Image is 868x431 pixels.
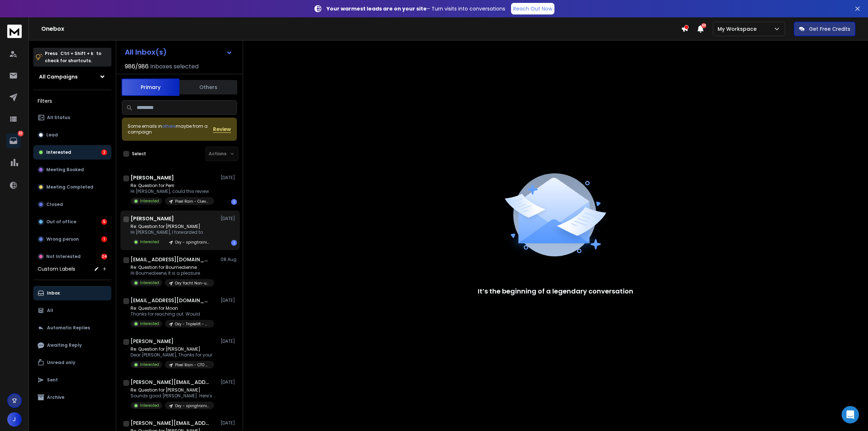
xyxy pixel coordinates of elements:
[131,352,214,358] p: Dear [PERSON_NAME], Thanks for your
[47,394,64,400] p: Archive
[221,175,237,181] p: [DATE]
[478,286,633,296] p: It’s the beginning of a legendary conversation
[46,219,76,225] p: Out of office
[33,69,111,84] button: All Campaigns
[213,126,231,133] button: Review
[140,280,159,286] p: Interested
[38,265,75,272] h3: Custom Labels
[45,50,101,64] p: Press to check for shortcuts.
[7,412,22,427] button: J
[140,321,159,326] p: Interested
[33,215,111,229] button: Out of office5
[131,338,174,345] h1: [PERSON_NAME]
[131,305,214,311] p: Re: Question for Moon
[101,254,107,259] div: 24
[59,49,94,58] span: Ctrl + Shift + k
[47,290,60,296] p: Inbox
[718,25,759,33] p: My Workspace
[221,297,237,303] p: [DATE]
[231,240,237,246] div: 1
[131,229,214,235] p: Hi [PERSON_NAME], I forwarded to
[175,240,210,245] p: Oxy - spingtraining - mkt sales ops
[128,123,213,135] div: Some emails in maybe from a campaign
[33,355,111,370] button: Unread only
[119,45,238,59] button: All Inbox(s)
[46,184,93,190] p: Meeting Completed
[221,338,237,344] p: [DATE]
[7,25,22,38] img: logo
[327,5,505,12] p: – Turn visits into conversations
[33,180,111,194] button: Meeting Completed
[175,199,210,204] p: Pixel Rain - CLevel VP Dir - IT Ops Inno Legal Data Eng Prod
[140,198,159,204] p: Interested
[33,321,111,335] button: Automatic Replies
[140,403,159,408] p: Interested
[132,151,146,157] label: Select
[809,25,850,33] p: Get Free Credits
[18,131,24,136] p: 32
[47,325,90,331] p: Automatic Replies
[131,419,210,427] h1: [PERSON_NAME][EMAIL_ADDRESS][DOMAIN_NAME]
[33,338,111,352] button: Awaiting Reply
[47,342,82,348] p: Awaiting Reply
[46,202,63,207] p: Closed
[33,128,111,142] button: Lead
[327,5,427,12] strong: Your warmest leads are on your site
[47,377,58,383] p: Sent
[47,360,75,365] p: Unread only
[175,403,210,409] p: Oxy - spingtraining - mkt sales ops
[221,257,237,262] p: 08 Aug
[221,216,237,221] p: [DATE]
[125,62,149,71] span: 986 / 986
[131,215,174,222] h1: [PERSON_NAME]
[6,134,21,148] a: 32
[162,123,176,129] span: others
[33,286,111,300] button: Inbox
[175,362,210,368] p: PIxel Rain - CTO +200 emp [GEOGRAPHIC_DATA]
[33,197,111,212] button: Closed
[131,183,214,189] p: Re: Question for Perri
[131,393,217,399] p: Sounds good [PERSON_NAME]. Here’s my
[131,189,214,194] p: Hi [PERSON_NAME], could this review
[33,110,111,125] button: All Status
[131,297,210,304] h1: [EMAIL_ADDRESS][DOMAIN_NAME]
[33,96,111,106] h3: Filters
[231,199,237,205] div: 1
[39,73,78,80] h1: All Campaigns
[140,362,159,367] p: Interested
[33,303,111,318] button: All
[511,3,554,14] a: Reach Out Now
[513,5,552,12] p: Reach Out Now
[125,48,167,56] h1: All Inbox(s)
[175,321,210,327] p: Oxy - Triplelift - mkt growth - US
[101,219,107,225] div: 5
[794,22,855,36] button: Get Free Credits
[47,308,53,313] p: All
[179,79,237,95] button: Others
[33,162,111,177] button: Meeting Booked
[131,256,210,263] h1: [EMAIL_ADDRESS][DOMAIN_NAME]
[701,23,706,28] span: 50
[131,379,210,386] h1: [PERSON_NAME][EMAIL_ADDRESS][DOMAIN_NAME]
[131,224,214,229] p: Re: Question for [PERSON_NAME]
[33,390,111,405] button: Archive
[46,167,84,173] p: Meeting Booked
[33,249,111,264] button: Not Interested24
[140,239,159,245] p: Interested
[46,132,58,138] p: Lead
[101,236,107,242] div: 1
[131,270,214,276] p: Hi Boumedieene, It is a pleasure
[131,311,214,317] p: Thanks for reaching out. Would
[33,373,111,387] button: Sent
[131,346,214,352] p: Re: Question for [PERSON_NAME]
[131,265,214,270] p: Re: Question for Boumedienne
[131,387,217,393] p: Re: Question for [PERSON_NAME]
[41,25,681,33] h1: Onebox
[122,79,179,96] button: Primary
[46,236,79,242] p: Wrong person
[46,254,81,259] p: Not Interested
[101,149,107,155] div: 2
[47,115,70,121] p: All Status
